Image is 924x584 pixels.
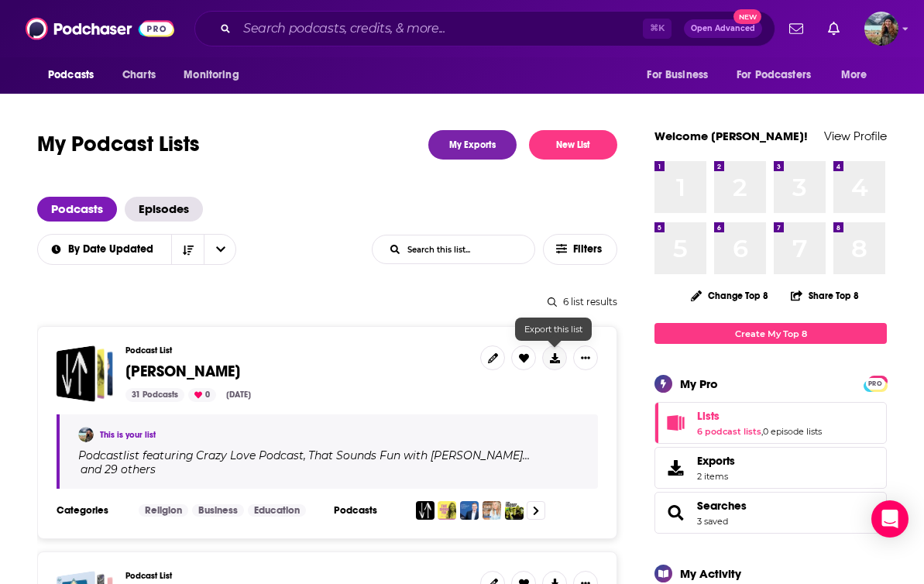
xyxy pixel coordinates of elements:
div: [DATE] [220,388,257,402]
div: My Activity [680,566,741,581]
h3: Categories [57,504,126,517]
a: Lists [660,412,691,434]
div: 31 Podcasts [125,388,184,402]
a: [PERSON_NAME] [125,363,240,380]
a: Show notifications dropdown [822,15,846,42]
a: Matt Redman [57,345,113,402]
span: [PERSON_NAME] [125,362,240,381]
span: Open Advanced [691,25,755,33]
a: Lists [697,409,822,423]
img: Made For This with Jennie Allen [483,501,501,520]
span: ⌘ K [643,19,672,39]
button: open menu [204,235,236,264]
span: More [841,64,867,86]
input: Search podcasts, credits, & more... [237,16,643,41]
div: 0 [188,388,216,402]
span: , [304,448,306,462]
button: Change Top 8 [682,286,778,305]
a: Religion [139,504,188,517]
span: , [761,426,763,437]
img: User Profile [864,12,898,46]
span: Exports [660,457,691,479]
span: For Podcasters [737,64,811,86]
a: Welcome [PERSON_NAME]! [654,129,808,143]
h1: My Podcast Lists [37,130,200,160]
a: 0 episode lists [763,426,822,437]
span: New [733,9,761,24]
a: Show notifications dropdown [783,15,809,42]
span: Monitoring [184,64,239,86]
img: Podchaser - Follow, Share and Rate Podcasts [26,14,174,43]
h2: Choose List sort [37,234,236,265]
button: open menu [726,60,833,90]
span: Logged in as lorimahon [864,12,898,46]
span: By Date Updated [68,244,159,255]
span: Charts [122,64,156,86]
div: Search podcasts, credits, & more... [194,11,775,46]
span: Searches [654,492,887,534]
img: Crazy Love Podcast [416,501,435,520]
img: Lori Mahon [78,427,94,442]
div: Open Intercom Messenger [871,500,909,538]
a: Podcasts [37,197,117,222]
h4: That Sounds Fun with [PERSON_NAME]… [308,449,530,462]
a: This is your list [100,430,156,440]
a: Searches [660,502,691,524]
a: Crazy Love Podcast [194,449,304,462]
div: Podcast list featuring [78,448,579,476]
button: Sort Direction [171,235,204,264]
button: Show More Button [573,345,598,370]
button: open menu [37,244,172,255]
div: Export this list [515,318,592,341]
h4: Crazy Love Podcast [196,449,304,462]
button: open menu [37,60,114,90]
a: Education [248,504,306,517]
h3: Podcasts [334,504,404,517]
a: 6 podcast lists [697,426,761,437]
h3: Podcast List [125,345,468,356]
button: open menu [173,60,259,90]
span: Podcasts [48,64,94,86]
span: Exports [697,454,735,468]
span: PRO [866,378,884,390]
a: Episodes [125,197,203,222]
h3: Podcast List [125,571,468,581]
button: Show profile menu [864,12,898,46]
button: open menu [830,60,887,90]
span: For Business [647,64,708,86]
button: open menu [636,60,727,90]
a: Business [192,504,244,517]
div: My Pro [680,376,718,391]
div: 6 list results [37,296,617,307]
a: Searches [697,499,747,513]
span: Filters [573,244,604,255]
span: Lists [697,409,720,423]
a: PRO [866,377,884,389]
span: Lists [654,402,887,444]
img: The RELEVANT Podcast [505,501,524,520]
span: 2 items [697,471,735,482]
button: Share Top 8 [790,280,860,311]
a: Charts [112,60,165,90]
a: 3 saved [697,516,728,527]
p: and 29 others [81,462,156,476]
img: The Carey Nieuwhof Leadership Podcast [460,501,479,520]
a: That Sounds Fun with [PERSON_NAME]… [306,449,530,462]
button: Open AdvancedNew [684,19,762,38]
a: Exports [654,447,887,489]
a: My Exports [428,130,517,160]
a: Create My Top 8 [654,323,887,344]
button: Filters [543,234,617,265]
a: View Profile [824,129,887,143]
button: New List [529,130,617,160]
img: That Sounds Fun with Annie F. Downs [438,501,456,520]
